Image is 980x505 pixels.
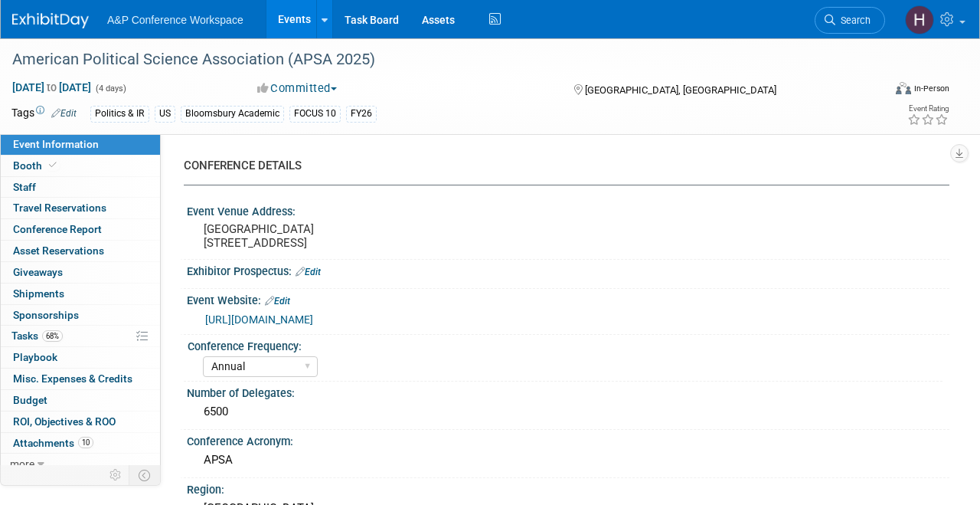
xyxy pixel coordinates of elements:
[812,80,949,103] div: Event Format
[11,105,77,123] td: Tags
[187,430,949,449] div: Conference Acronym:
[187,382,949,401] div: Number of Delegates:
[11,80,92,94] span: [DATE] [DATE]
[198,448,938,472] div: APSA
[187,289,949,309] div: Event Website:
[13,223,102,235] span: Conference Report
[51,108,77,119] a: Edit
[1,390,160,411] a: Budget
[13,309,79,321] span: Sponsorships
[1,305,160,326] a: Sponsorships
[1,326,160,346] a: Tasks68%
[13,244,104,257] span: Asset Reservations
[42,330,63,342] span: 68%
[181,106,284,122] div: Bloomsbury Academic
[107,14,243,26] span: A&P Conference Workspace
[1,284,160,304] a: Shipments
[896,82,911,94] img: Format-Inperson.png
[1,156,160,176] a: Booth
[1,177,160,198] a: Staff
[289,106,341,122] div: FOCUS 10
[13,181,36,193] span: Staff
[585,84,776,96] span: [GEOGRAPHIC_DATA], [GEOGRAPHIC_DATA]
[11,330,63,342] span: Tasks
[187,260,949,280] div: Exhibitor Prospectus:
[155,106,175,122] div: US
[1,454,160,474] a: more
[1,134,160,155] a: Event Information
[252,80,343,97] button: Committed
[187,200,949,219] div: Event Venue Address:
[103,465,129,485] td: Personalize Event Tab Strip
[1,369,160,389] a: Misc. Expenses & Credits
[10,457,34,470] span: more
[1,347,160,368] a: Playbook
[13,266,63,278] span: Giveaways
[1,412,160,432] a: ROI, Objectives & ROO
[13,437,93,449] span: Attachments
[187,478,949,497] div: Region:
[13,287,64,300] span: Shipments
[905,5,934,34] img: Hannah Siegel
[13,138,99,150] span: Event Information
[188,335,942,354] div: Conference Frequency:
[78,437,93,448] span: 10
[49,161,57,169] i: Booth reservation complete
[835,15,871,26] span: Search
[907,105,949,113] div: Event Rating
[204,222,488,250] pre: [GEOGRAPHIC_DATA] [STREET_ADDRESS]
[265,296,290,307] a: Edit
[13,415,116,428] span: ROI, Objectives & ROO
[198,400,938,424] div: 6500
[90,106,149,122] div: Politics & IR
[13,159,60,172] span: Booth
[296,267,321,277] a: Edit
[815,7,885,34] a: Search
[7,46,869,74] div: American Political Science Association (APSA 2025)
[13,202,106,214] span: Travel Reservations
[13,351,57,363] span: Playbook
[13,394,47,406] span: Budget
[1,198,160,218] a: Travel Reservations
[129,465,161,485] td: Toggle Event Tabs
[1,262,160,283] a: Giveaways
[913,83,949,94] div: In-Person
[13,372,132,385] span: Misc. Expenses & Credits
[94,84,126,93] span: (4 days)
[346,106,377,122] div: FY26
[1,219,160,240] a: Conference Report
[1,241,160,261] a: Asset Reservations
[1,433,160,454] a: Attachments10
[184,158,938,174] div: CONFERENCE DETAILS
[44,81,59,93] span: to
[12,13,89,28] img: ExhibitDay
[205,313,313,326] a: [URL][DOMAIN_NAME]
